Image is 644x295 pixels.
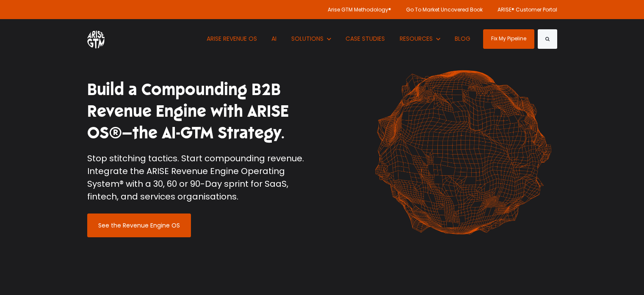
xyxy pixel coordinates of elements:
[200,19,477,59] nav: Desktop navigation
[483,29,534,49] a: Fix My Pipeline
[369,61,557,244] img: shape-61 orange
[449,19,477,59] a: BLOG
[291,34,323,43] span: SOLUTIONS
[285,19,337,59] button: Show submenu for SOLUTIONS SOLUTIONS
[538,29,557,49] button: Search
[200,19,263,59] a: ARISE REVENUE OS
[87,79,316,144] h1: Build a Compounding B2B Revenue Engine with ARISE OS®—the AI-GTM Strategy.
[87,152,304,202] span: Stop stitching tactics. Start compounding revenue. Integrate the ARISE Revenue Engine Operating S...
[340,19,392,59] a: CASE STUDIES
[400,34,433,43] span: RESOURCES
[87,29,105,48] img: ARISE GTM logo (1) white
[87,214,191,237] a: See the Revenue Engine OS
[393,19,446,59] button: Show submenu for RESOURCES RESOURCES
[265,19,283,59] a: AI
